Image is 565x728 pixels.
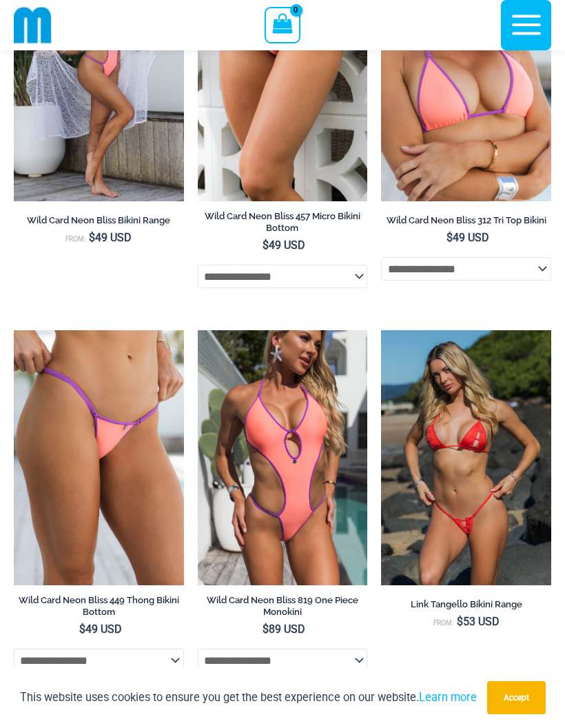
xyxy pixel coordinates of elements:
a: Link Tangello Bikini Range [381,598,551,615]
a: Link Tangello 3070 Tri Top 4580 Micro 01Link Tangello 8650 One Piece Monokini 12Link Tangello 865... [381,330,551,585]
img: Wild Card Neon Bliss 819 One Piece 04 [198,330,368,585]
bdi: 49 USD [89,231,132,244]
h2: Wild Card Neon Bliss 312 Tri Top Bikini [381,214,551,226]
span: $ [79,623,85,636]
a: View Shopping Cart, empty [265,7,300,43]
a: Learn more [419,691,477,704]
img: Link Tangello 3070 Tri Top 4580 Micro 01 [381,330,551,585]
h2: Link Tangello Bikini Range [381,598,551,610]
img: Wild Card Neon Bliss 449 Thong 01 [14,330,184,585]
span: $ [89,231,95,244]
a: Wild Card Neon Bliss 449 Thong 01Wild Card Neon Bliss 449 Thong 02Wild Card Neon Bliss 449 Thong 02 [14,330,184,585]
span: From: [433,619,453,627]
button: Accept [487,681,546,714]
h2: Wild Card Neon Bliss 819 One Piece Monokini [198,594,368,618]
a: Wild Card Neon Bliss 457 Micro Bikini Bottom [198,210,368,239]
p: This website uses cookies to ensure you get the best experience on our website. [20,688,477,707]
h2: Wild Card Neon Bliss Bikini Range [14,214,184,226]
a: Wild Card Neon Bliss 312 Tri Top Bikini [381,214,551,231]
span: $ [457,615,463,628]
bdi: 49 USD [79,623,122,636]
a: Wild Card Neon Bliss Bikini Range [14,214,184,231]
bdi: 89 USD [263,623,305,636]
span: $ [446,231,453,244]
a: Wild Card Neon Bliss 819 One Piece Monokini [198,594,368,623]
a: Wild Card Neon Bliss 449 Thong Bikini Bottom [14,594,184,623]
img: cropped mm emblem [14,6,52,44]
h2: Wild Card Neon Bliss 449 Thong Bikini Bottom [14,594,184,618]
bdi: 49 USD [263,239,305,252]
span: $ [263,239,269,252]
bdi: 49 USD [446,231,489,244]
bdi: 53 USD [457,615,500,628]
h2: Wild Card Neon Bliss 457 Micro Bikini Bottom [198,210,368,234]
span: $ [263,623,269,636]
span: From: [65,235,85,243]
a: Wild Card Neon Bliss 819 One Piece 04Wild Card Neon Bliss 819 One Piece 05Wild Card Neon Bliss 81... [198,330,368,585]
